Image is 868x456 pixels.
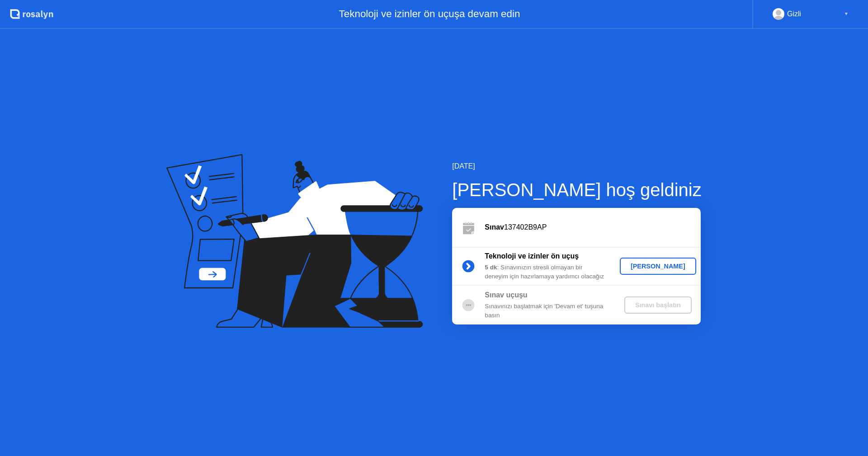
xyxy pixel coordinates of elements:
div: Gizli [787,8,801,20]
b: 5 dk [485,264,497,271]
button: Sınavı başlatın [624,296,692,314]
button: [PERSON_NAME] [620,258,696,275]
div: [PERSON_NAME] hoş geldiniz [452,176,701,203]
div: [DATE] [452,161,701,172]
div: ▼ [844,8,849,20]
div: : Sınavınızın stresli olmayan bir deneyim için hazırlamaya yardımcı olacağız [485,263,615,282]
b: Teknoloji ve izinler ön uçuş [485,252,579,260]
div: 137402B9AP [485,222,701,233]
div: [PERSON_NAME] [623,263,693,270]
div: Sınavınızı başlatmak için 'Devam et' tuşuna basın [485,302,615,320]
div: Sınavı başlatın [628,301,688,309]
b: Sınav uçuşu [485,291,527,299]
b: Sınav [485,223,504,231]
